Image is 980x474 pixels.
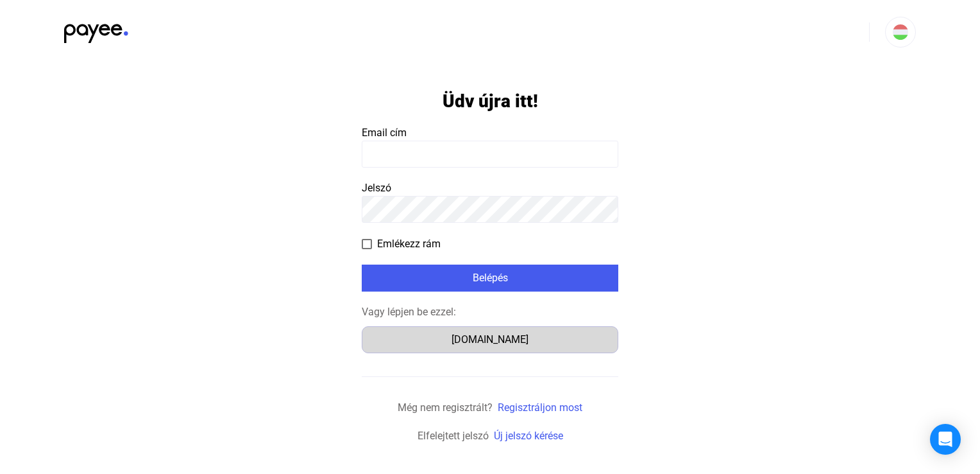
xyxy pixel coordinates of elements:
[494,430,563,442] a: Új jelszó kérése
[443,90,538,112] h1: Üdv újra itt!
[366,270,614,286] div: Belépés
[377,236,441,252] span: Emlékezz rám
[366,332,614,347] div: [DOMAIN_NAME]
[418,430,489,442] span: Elfelejtett jelszó
[498,401,582,414] a: Regisztráljon most
[362,265,618,292] button: Belépés
[930,424,961,455] div: Open Intercom Messenger
[398,401,493,414] span: Még nem regisztrált?
[885,17,916,48] button: HU
[362,182,391,194] span: Jelszó
[362,326,618,353] button: [DOMAIN_NAME]
[362,304,618,320] div: Vagy lépjen be ezzel:
[362,333,618,346] a: [DOMAIN_NAME]
[893,24,908,40] img: HU
[64,17,128,43] img: black-payee-blue-dot.svg
[362,127,407,139] span: Email cím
